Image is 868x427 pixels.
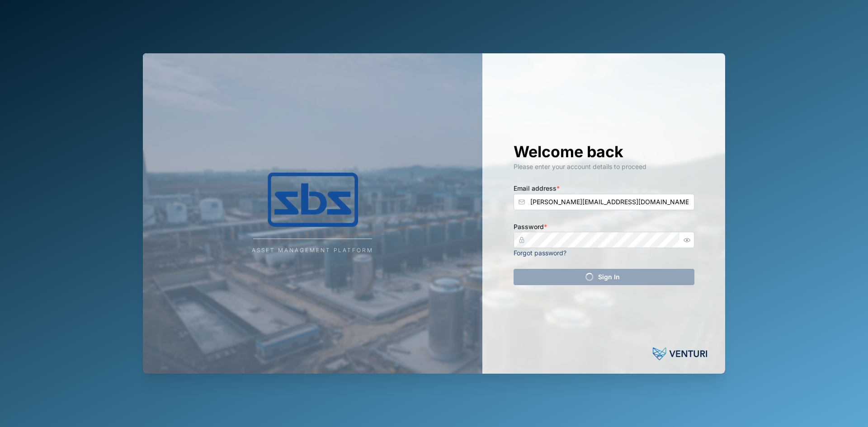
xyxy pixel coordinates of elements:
[514,194,694,210] input: Enter your email
[514,249,566,257] a: Forgot password?
[653,345,707,363] img: Venturi
[514,222,547,232] label: Password
[252,246,373,255] div: Asset Management Platform
[222,173,403,227] img: Company Logo
[514,162,694,172] div: Please enter your account details to proceed
[514,142,694,162] h1: Welcome back
[514,183,560,193] label: Email address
